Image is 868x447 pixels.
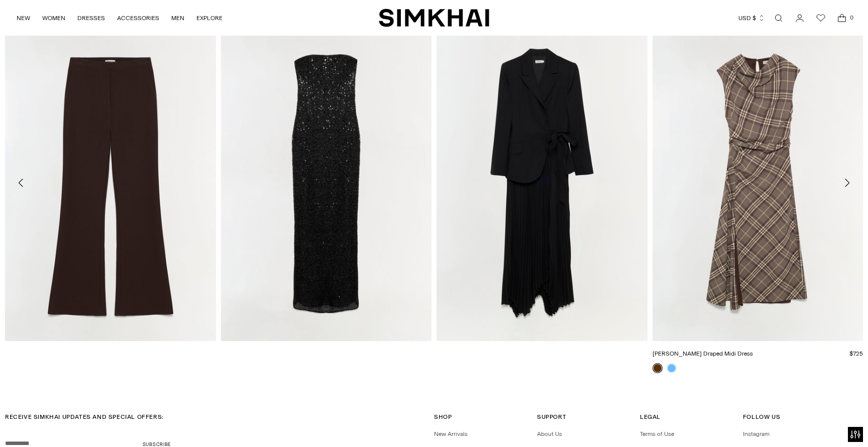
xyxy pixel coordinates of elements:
[537,413,566,420] span: Support
[8,409,101,439] iframe: Sign Up via Text for Offers
[653,350,753,357] a: [PERSON_NAME] Draped Midi Dress
[836,172,858,194] button: Move to next carousel slide
[790,8,810,28] a: Go to the account page
[832,8,852,28] a: Open cart modal
[847,13,856,22] span: 0
[117,7,159,29] a: ACCESSORIES
[17,7,30,29] a: NEW
[379,8,489,28] a: SIMKHAI
[537,430,562,437] a: About Us
[640,413,661,420] span: Legal
[77,7,105,29] a: DRESSES
[811,8,831,28] a: Wishlist
[10,172,32,194] button: Move to previous carousel slide
[42,7,65,29] a: WOMEN
[171,7,184,29] a: MEN
[221,25,432,341] img: Xyla Sequin Gown
[743,430,770,437] a: Instagram
[5,25,216,341] img: Kenna Trouser
[5,413,164,420] span: RECEIVE SIMKHAI UPDATES AND SPECIAL OFFERS:
[640,430,674,437] a: Terms of Use
[196,7,223,29] a: EXPLORE
[738,7,765,29] button: USD $
[437,25,647,341] img: Ambretta Dress
[743,413,780,420] span: Follow Us
[769,8,789,28] a: Open search modal
[434,430,468,437] a: New Arrivals
[434,413,452,420] span: Shop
